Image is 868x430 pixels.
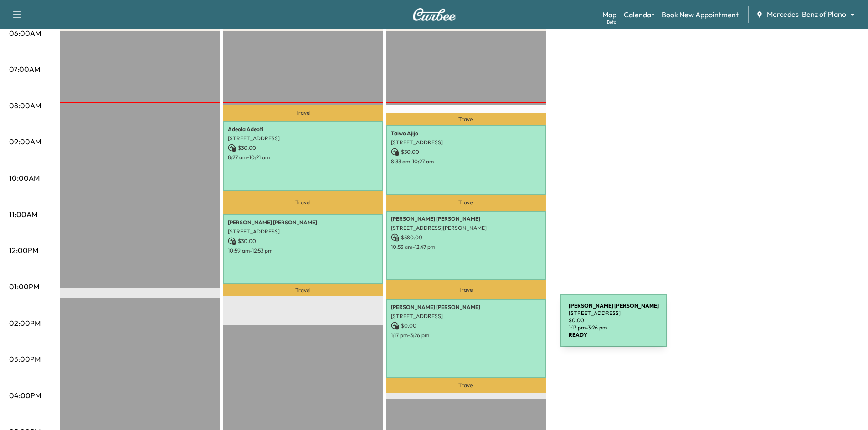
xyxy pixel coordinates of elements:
p: 07:00AM [9,64,40,75]
p: Taiwo Ajijo [391,130,541,137]
span: Mercedes-Benz of Plano [767,9,846,20]
p: 01:00PM [9,281,39,292]
p: 8:33 am - 10:27 am [391,158,541,165]
p: [PERSON_NAME] [PERSON_NAME] [391,215,541,223]
p: $ 30.00 [228,237,378,245]
p: 1:17 pm - 3:26 pm [391,332,541,339]
p: Travel [386,280,546,298]
p: Travel [223,191,383,214]
p: [PERSON_NAME] [PERSON_NAME] [228,219,378,226]
p: [STREET_ADDRESS] [391,313,541,320]
p: 12:00PM [9,245,38,256]
p: 06:00AM [9,28,41,39]
p: [PERSON_NAME] [PERSON_NAME] [391,304,541,311]
p: 02:00PM [9,318,41,329]
p: 04:00PM [9,390,41,401]
p: Travel [223,284,383,296]
p: 8:27 am - 10:21 am [228,154,378,161]
a: Book New Appointment [662,9,739,20]
p: $ 580.00 [391,233,541,242]
img: Curbee Logo [412,8,456,21]
p: Travel [223,105,383,121]
p: $ 30.00 [228,144,378,152]
p: 10:00AM [9,172,40,183]
p: 10:59 am - 12:53 pm [228,247,378,254]
p: Adeola Adeoti [228,126,378,133]
p: Travel [386,113,546,125]
p: [STREET_ADDRESS] [391,139,541,146]
p: Travel [386,195,546,211]
p: 08:00AM [9,100,41,111]
p: 09:00AM [9,136,41,147]
p: 11:00AM [9,209,37,220]
p: $ 0.00 [391,322,541,330]
p: Travel [386,378,546,393]
div: Beta [607,19,616,25]
p: 03:00PM [9,354,41,364]
p: [STREET_ADDRESS][PERSON_NAME] [391,224,541,232]
a: Calendar [624,9,654,20]
p: [STREET_ADDRESS] [228,228,378,235]
p: [STREET_ADDRESS] [228,135,378,142]
p: $ 30.00 [391,148,541,156]
p: 10:53 am - 12:47 pm [391,243,541,251]
a: MapBeta [602,9,616,20]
